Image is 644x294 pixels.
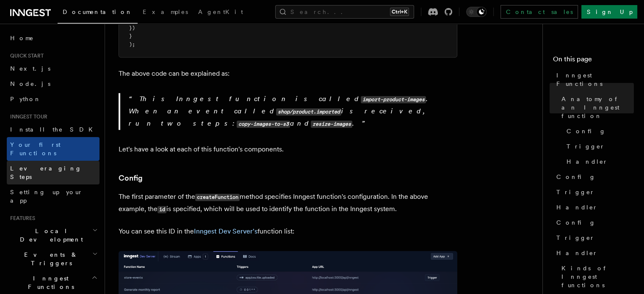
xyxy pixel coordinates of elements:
[10,189,83,204] span: Setting up your app
[563,124,634,139] a: Config
[158,206,166,213] code: id
[553,230,634,245] a: Trigger
[558,261,634,293] a: Kinds of Inngest functions
[556,218,596,227] span: Config
[198,8,243,15] span: AgentKit
[581,5,637,19] a: Sign Up
[275,5,414,19] button: Search...Ctrl+K
[58,3,138,24] a: Documentation
[129,33,132,39] span: }
[7,91,100,107] a: Python
[558,91,634,124] a: Anatomy of an Inngest function
[556,203,598,212] span: Handler
[7,274,91,291] span: Inngest Functions
[553,184,634,200] a: Trigger
[10,65,50,72] span: Next.js
[7,184,100,208] a: Setting up your app
[7,76,100,91] a: Node.js
[311,121,352,128] code: resize-images
[553,200,634,215] a: Handler
[567,157,608,166] span: Handler
[276,108,341,115] code: shop/product.imported
[556,188,595,196] span: Trigger
[561,95,634,120] span: Anatomy of an Inngest function
[7,161,100,184] a: Leveraging Steps
[556,234,595,242] span: Trigger
[10,165,82,180] span: Leveraging Steps
[7,250,92,267] span: Events & Triggers
[119,225,457,237] p: You can see this ID in the function list:
[119,68,457,80] p: The above code can be explained as:
[7,247,100,271] button: Events & Triggers
[10,96,41,102] span: Python
[10,126,98,133] span: Install the SDK
[553,245,634,261] a: Handler
[7,61,100,76] a: Next.js
[7,215,35,222] span: Features
[10,34,34,42] span: Home
[7,223,100,247] button: Local Development
[7,137,100,161] a: Your first Functions
[561,264,634,289] span: Kinds of Inngest functions
[361,96,426,103] code: import-product-images
[10,80,50,87] span: Node.js
[7,52,44,59] span: Quick start
[129,25,135,31] span: })
[119,172,143,184] a: Config
[119,143,457,155] p: Let's have a look at each of this function's components.
[194,227,257,235] a: Inngest Dev Server's
[195,194,240,201] code: createFunction
[556,173,596,181] span: Config
[129,93,457,130] p: This Inngest function is called . When an event called is received, run two steps: and .
[563,139,634,154] a: Trigger
[500,5,578,19] a: Contact sales
[7,113,47,120] span: Inngest tour
[567,127,606,135] span: Config
[129,41,135,47] span: );
[390,8,409,16] kbd: Ctrl+K
[466,7,486,17] button: Toggle dark mode
[237,121,290,128] code: copy-images-to-s3
[553,68,634,91] a: Inngest Functions
[553,54,634,68] h4: On this page
[193,3,248,23] a: AgentKit
[10,141,61,157] span: Your first Functions
[553,215,634,230] a: Config
[567,142,605,151] span: Trigger
[7,227,92,244] span: Local Development
[7,30,100,46] a: Home
[119,191,457,215] p: The first parameter of the method specifies Inngest function's configuration. In the above exampl...
[143,8,188,15] span: Examples
[7,122,100,137] a: Install the SDK
[563,154,634,169] a: Handler
[553,169,634,184] a: Config
[556,71,634,88] span: Inngest Functions
[63,8,133,15] span: Documentation
[556,249,598,257] span: Handler
[138,3,193,23] a: Examples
